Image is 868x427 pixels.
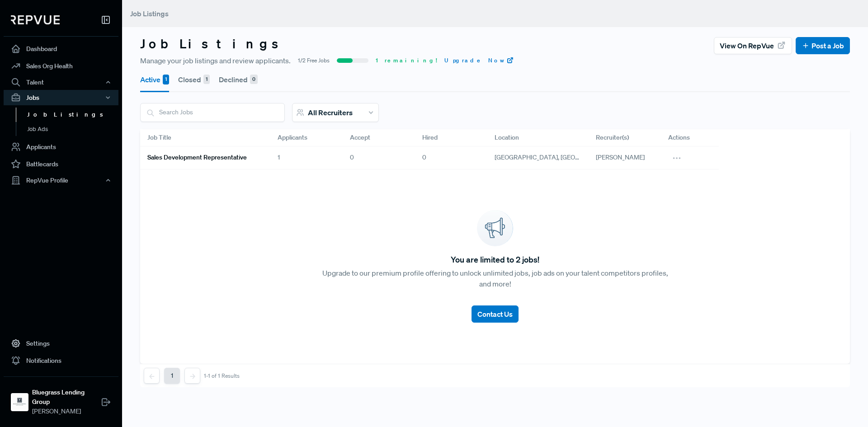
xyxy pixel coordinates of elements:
a: Settings [4,335,118,352]
a: Job Listings [16,108,131,122]
a: Job Ads [16,122,131,136]
h6: Sales Development Representative [147,154,247,161]
span: Manage your job listings and review applicants. [140,55,291,66]
a: Dashboard [4,40,118,57]
button: RepVue Profile [4,173,118,188]
a: Sales Development Representative [147,150,256,165]
img: RepVue [11,15,60,24]
span: [PERSON_NAME] [32,407,101,416]
a: Sales Org Health [4,57,118,75]
div: 1 [163,75,169,84]
span: Applicants [278,133,307,142]
span: Hired [422,133,438,142]
span: Recruiter(s) [596,133,629,142]
span: Contact Us [477,310,513,319]
span: View on RepVue [720,40,774,51]
div: 0 [415,146,487,169]
div: 0 [343,146,415,169]
button: Next [184,368,200,384]
button: Closed 1 [178,67,210,92]
a: Upgrade Now [444,56,514,65]
a: Notifications [4,352,118,369]
button: 1 [164,368,180,384]
button: Jobs [4,90,118,105]
button: Contact Us [472,305,519,323]
img: announcement [477,210,513,246]
h3: Job Listings [140,36,287,52]
button: View on RepVue [714,37,792,54]
div: 1-1 of 1 Results [204,373,240,379]
span: [PERSON_NAME] [596,153,645,161]
span: Actions [668,133,690,142]
input: Search Jobs [141,103,284,121]
nav: pagination [144,368,240,384]
button: Previous [144,368,160,384]
a: Contact Us [472,298,519,323]
a: Applicants [4,138,118,155]
span: Location [495,133,519,142]
a: Bluegrass Lending GroupBluegrass Lending Group[PERSON_NAME] [4,376,118,420]
span: You are limited to 2 jobs! [451,253,539,266]
p: Upgrade to our premium profile offering to unlock unlimited jobs, job ads on your talent competit... [318,267,673,289]
span: Accept [350,133,370,142]
span: Job Title [147,133,171,142]
button: Active 1 [140,67,169,92]
span: Job Listings [130,9,169,18]
button: Post a Job [796,37,850,54]
img: Bluegrass Lending Group [12,395,27,409]
span: All Recruiters [308,108,353,117]
div: 1 [203,75,210,84]
span: 1 remaining! [376,56,437,65]
span: [GEOGRAPHIC_DATA], [GEOGRAPHIC_DATA] [495,153,581,162]
button: Declined 0 [219,67,258,92]
div: 0 [250,75,258,84]
div: 1 [270,146,343,169]
strong: Bluegrass Lending Group [32,388,101,407]
a: Battlecards [4,155,118,173]
button: Talent [4,75,118,90]
span: 1/2 Free Jobs [298,56,330,65]
a: Post a Job [802,40,844,51]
